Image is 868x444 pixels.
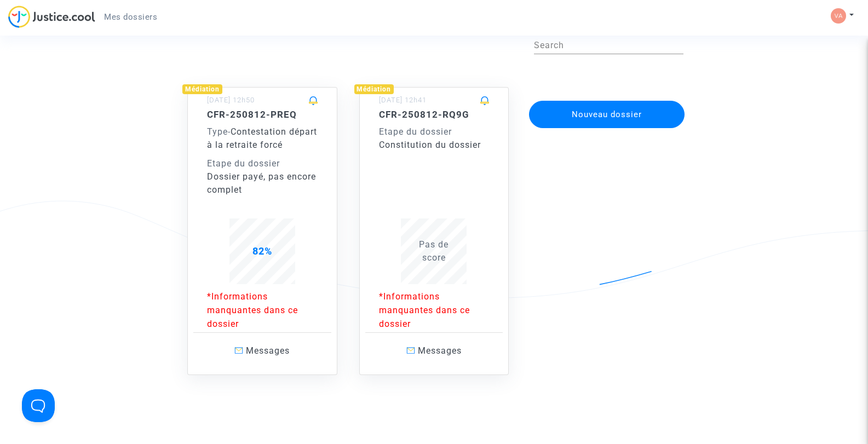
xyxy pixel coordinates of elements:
[95,9,166,25] a: Mes dossiers
[379,125,490,139] div: Etape du dossier
[379,96,427,104] small: [DATE] 12h41
[379,290,490,331] p: *Informations manquantes dans ce dossier
[418,345,462,356] span: Messages
[193,332,331,369] a: Messages
[22,389,55,422] iframe: Help Scout Beacon - Open
[207,170,318,197] div: Dossier payé, pas encore complet
[104,12,157,22] span: Mes dossiers
[528,94,686,104] a: Nouveau dossier
[207,290,318,331] p: *Informations manquantes dans ce dossier
[379,139,490,152] div: Constitution du dossier
[354,84,394,94] div: Médiation
[207,126,228,137] span: Type
[207,157,318,170] div: Etape du dossier
[207,109,318,120] h5: CFR-250812-PREQ
[379,109,490,120] h5: CFR-250812-RQ9G
[176,65,348,376] a: Médiation[DATE] 12h50CFR-250812-PREQType-Contestation départ à la retraite forcéEtape du dossierD...
[252,245,272,257] span: 82%
[365,332,503,369] a: Messages
[207,96,255,104] small: [DATE] 12h50
[207,126,231,137] span: -
[182,84,222,94] div: Médiation
[529,101,685,128] button: Nouveau dossier
[419,239,449,263] span: Pas de score
[348,65,520,376] a: Médiation[DATE] 12h41CFR-250812-RQ9GEtape du dossierConstitution du dossierPas descore*Informatio...
[8,5,95,28] img: jc-logo.svg
[246,345,290,356] span: Messages
[831,8,846,24] img: 13fa1c298b4553164566b4ab2262b97e
[207,126,317,150] span: Contestation départ à la retraite forcé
